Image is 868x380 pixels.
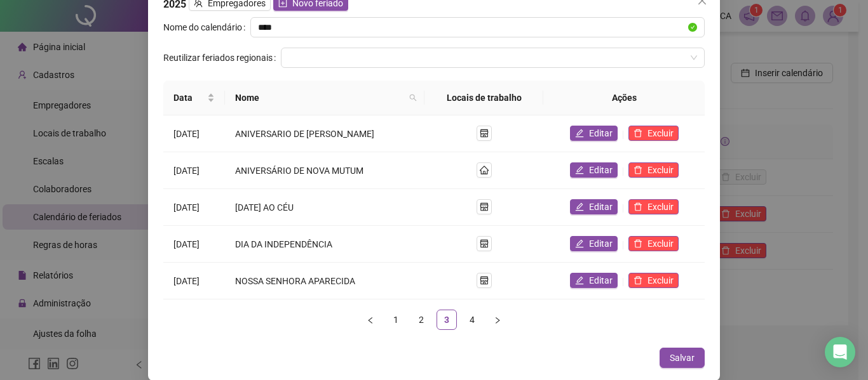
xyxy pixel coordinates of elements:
button: Editar [570,199,618,214]
span: edit [575,239,584,248]
button: Salvar [660,348,705,368]
button: left [360,310,381,330]
span: home [480,166,489,174]
div: [DATE] [173,164,215,178]
span: search [407,88,419,107]
button: Editar [570,126,618,141]
button: Editar [570,273,618,288]
div: [DATE] [173,274,215,288]
span: right [494,317,501,324]
span: delete [634,276,642,285]
span: edit [575,276,584,285]
span: Excluir [648,126,674,140]
li: 3 [437,310,457,330]
li: 1 [386,310,406,330]
span: search [409,94,417,102]
span: delete [634,129,642,138]
span: shop [480,129,489,138]
button: right [487,310,508,330]
button: Excluir [628,236,679,251]
span: Excluir [648,163,674,177]
span: NOSSA SENHORA APARECIDA [235,276,355,286]
th: Data [163,81,225,115]
span: Salvar [670,351,695,365]
label: Reutilizar feriados regionais [163,48,281,68]
li: 4 [462,310,482,330]
span: shop [480,239,489,248]
div: [DATE] [173,237,215,251]
span: shop [480,276,489,285]
li: Página anterior [360,310,381,330]
a: 2 [412,310,431,329]
span: Editar [589,273,613,287]
span: delete [634,202,642,211]
span: Nome [235,91,404,105]
button: Editar [570,162,618,178]
div: Locais de trabalho [435,91,533,105]
span: delete [634,166,642,174]
a: 1 [386,310,405,329]
span: Editar [589,126,613,140]
span: delete [634,239,642,248]
div: Open Intercom Messenger [825,337,855,367]
span: shop [480,202,489,211]
div: [DATE] [173,127,215,141]
span: [DATE] AO CÉU [235,202,294,213]
button: Excluir [628,162,679,178]
span: Data [173,91,205,105]
a: 4 [463,310,482,329]
span: Excluir [648,237,674,251]
li: 2 [411,310,431,330]
a: 3 [437,310,456,329]
span: left [367,317,374,324]
span: Excluir [648,200,674,214]
span: edit [575,129,584,138]
div: Ações [553,91,695,105]
button: Excluir [628,273,679,288]
div: [DATE] [173,200,215,214]
span: edit [575,202,584,211]
span: DIA DA INDEPENDÊNCIA [235,239,332,249]
li: Próxima página [487,310,508,330]
button: Excluir [628,126,679,141]
span: Editar [589,200,613,214]
button: Editar [570,236,618,251]
span: Editar [589,237,613,251]
span: ANIVERSÁRIO DE NOVA MUTUM [235,166,363,176]
span: Excluir [648,273,674,287]
button: Excluir [628,199,679,214]
label: Nome do calendário [163,17,250,37]
span: ANIVERSARIO DE [PERSON_NAME] [235,129,374,139]
span: edit [575,166,584,174]
span: Editar [589,163,613,177]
